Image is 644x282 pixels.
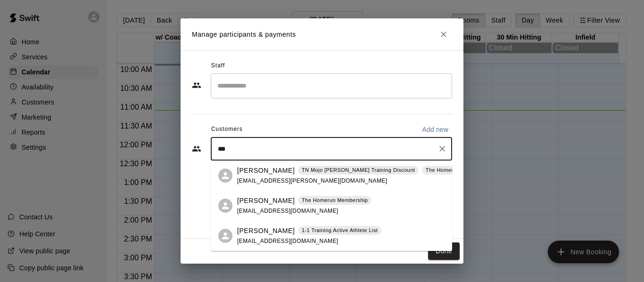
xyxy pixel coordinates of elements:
[211,73,452,98] div: Search staff
[211,58,225,73] span: Staff
[436,142,449,155] button: Clear
[418,122,452,137] button: Add new
[211,122,243,137] span: Customers
[192,30,296,40] p: Manage participants & payments
[428,242,460,260] button: Done
[237,177,387,184] span: [EMAIL_ADDRESS][PERSON_NAME][DOMAIN_NAME]
[237,208,339,214] span: [EMAIL_ADDRESS][DOMAIN_NAME]
[426,166,492,174] p: The Homerun Membership
[211,137,452,161] div: Start typing to search customers...
[435,26,452,43] button: Close
[237,226,295,236] p: [PERSON_NAME]
[302,226,378,234] p: 1-1 Training Active Athlete List
[302,196,368,204] p: The Homerun Membership
[192,144,201,153] svg: Customers
[237,196,295,206] p: [PERSON_NAME]
[237,238,339,244] span: [EMAIL_ADDRESS][DOMAIN_NAME]
[422,125,448,134] p: Add new
[302,166,415,174] p: TN Mojo [PERSON_NAME] Training Discount
[237,166,295,176] p: [PERSON_NAME]
[192,81,201,90] svg: Staff
[218,199,232,213] div: Joshua Lowe
[218,229,232,243] div: Alaina Flores
[218,169,232,183] div: Jennifer Flores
